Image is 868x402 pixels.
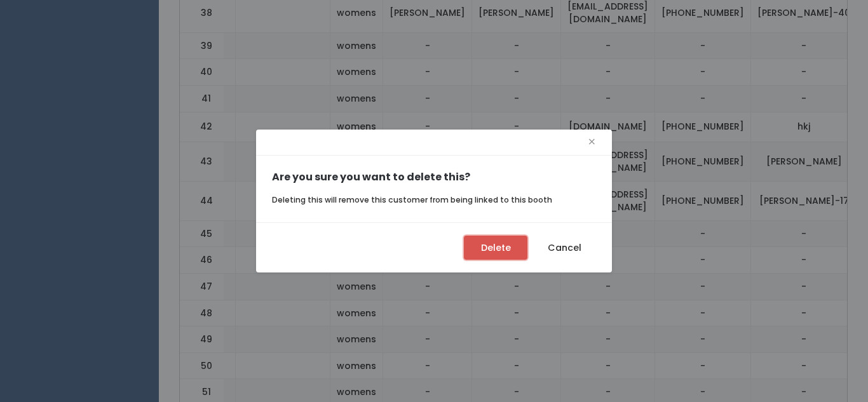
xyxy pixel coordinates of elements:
[588,132,596,152] button: Close
[464,236,527,260] button: Delete
[588,132,596,152] span: ×
[532,236,596,260] button: Cancel
[272,171,596,183] h5: Are you sure you want to delete this?
[272,194,552,205] small: Deleting this will remove this customer from being linked to this booth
